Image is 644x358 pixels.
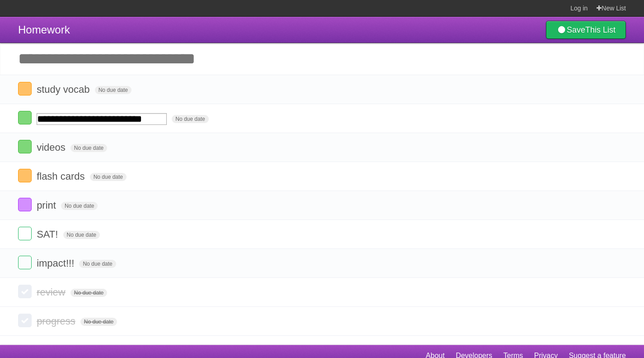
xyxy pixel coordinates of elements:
[18,82,32,95] label: Done
[546,21,626,39] a: SaveThis List
[18,227,32,240] label: Done
[37,84,92,95] span: study vocab
[37,229,60,240] span: SAT!
[71,289,107,297] span: No due date
[37,315,78,327] span: progress
[95,86,132,94] span: No due date
[80,318,117,326] span: No due date
[172,115,208,123] span: No due date
[18,169,32,182] label: Done
[37,142,68,153] span: videos
[18,111,32,124] label: Done
[18,140,32,153] label: Done
[90,173,127,181] span: No due date
[79,260,116,268] span: No due date
[37,200,58,211] span: print
[18,256,32,269] label: Done
[71,144,107,152] span: No due date
[61,202,98,210] span: No due date
[37,171,87,182] span: flash cards
[18,285,32,298] label: Done
[37,286,68,298] span: review
[18,314,32,327] label: Done
[18,198,32,211] label: Done
[37,258,76,269] span: impact!!!
[18,24,70,36] span: Homework
[585,25,616,34] b: This List
[63,231,100,239] span: No due date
